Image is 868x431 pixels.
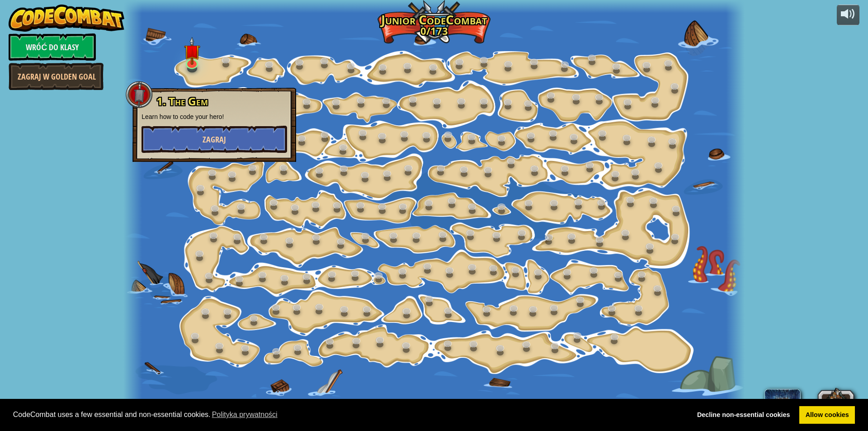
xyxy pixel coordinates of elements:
[211,408,279,422] a: learn more about cookies
[837,5,859,26] button: Dopasuj głośność
[691,406,796,424] a: deny cookies
[799,406,855,424] a: allow cookies
[184,37,200,65] img: level-banner-unstarted.png
[9,5,124,32] img: CodeCombat - Learn how to code by playing a game
[142,126,287,153] button: Zagraj
[9,33,96,61] a: Wróć do klasy
[142,112,287,121] p: Learn how to code your hero!
[9,63,104,90] a: Zagraj w Golden Goal
[13,408,684,422] span: CodeCombat uses a few essential and non-essential cookies.
[203,134,226,145] span: Zagraj
[156,94,208,109] span: 1. The Gem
